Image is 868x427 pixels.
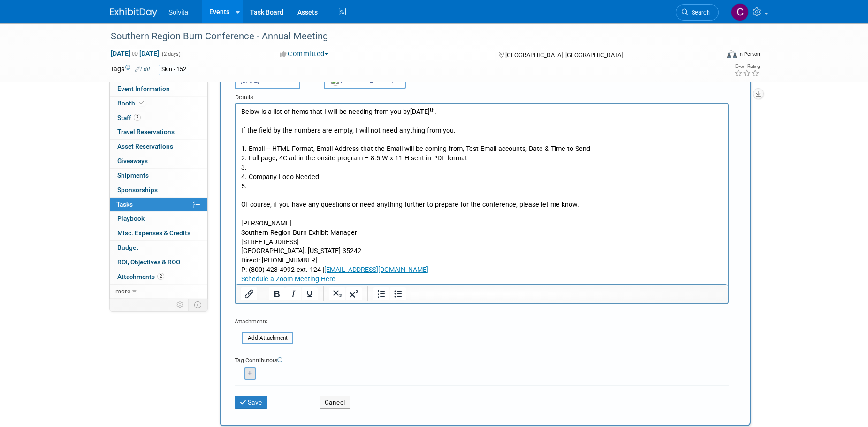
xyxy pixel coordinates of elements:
button: Italic [285,287,301,300]
button: Committed [276,49,332,59]
span: Shipments [117,172,149,179]
td: Tags [110,64,150,75]
button: Numbered list [373,287,389,300]
td: Personalize Event Tab Strip [172,299,189,311]
button: Save [235,396,267,409]
a: Shipments [110,169,207,183]
a: more [110,285,207,299]
td: Toggle Event Tabs [189,299,208,311]
a: Edit [135,66,150,73]
a: Tasks [110,198,207,212]
button: Bullet list [390,287,406,300]
a: Misc. Expenses & Credits [110,226,207,240]
span: Solvita [168,8,188,16]
a: Budget [110,241,207,255]
div: Southern Region Burn Conference - Annual Meeting [107,28,705,45]
a: Sponsorships [110,183,207,197]
span: Staff [117,114,141,121]
div: In-Person [738,51,760,58]
a: Travel Reservations [110,125,207,139]
span: 2 [157,273,164,280]
div: Details [235,89,729,103]
span: Asset Reservations [117,142,173,150]
a: Attachments2 [110,270,207,284]
span: to [130,50,139,57]
img: ExhibitDay [110,8,157,17]
span: (2 days) [161,51,181,57]
span: more [115,287,130,295]
span: Booth [117,99,146,107]
span: Search [688,9,710,16]
button: Underline [302,287,318,300]
span: [GEOGRAPHIC_DATA], [GEOGRAPHIC_DATA] [505,52,623,59]
a: Staff2 [110,111,207,125]
div: Skin - 152 [159,65,189,75]
iframe: Rich Text Area [236,104,728,284]
span: [PERSON_NAME] [330,76,394,84]
span: Budget [117,244,138,251]
button: Superscript [346,287,362,300]
span: Misc. Expenses & Credits [117,229,190,237]
span: 2 [134,114,141,121]
div: Attachments [235,318,293,326]
button: Cancel [320,396,350,409]
div: Event Format [663,49,760,63]
a: Event Information [110,82,207,96]
button: Insert/edit link [241,287,257,300]
div: Tag Contributors [235,355,729,365]
button: Bold [269,287,285,300]
div: Event Rating [734,64,760,69]
img: Cindy Miller [731,3,749,21]
span: Playbook [117,215,145,222]
a: Playbook [110,212,207,226]
span: Sponsorships [117,186,158,194]
span: Travel Reservations [117,128,175,135]
img: Format-Inperson.png [727,50,737,58]
span: [DATE] [DATE] [110,49,160,58]
a: Asset Reservations [110,140,207,154]
span: Tasks [116,201,133,208]
i: Booth reservation complete [139,100,144,105]
span: Event Information [117,85,170,92]
a: Giveaways [110,154,207,168]
a: ROI, Objectives & ROO [110,255,207,270]
span: ROI, Objectives & ROO [117,258,180,266]
span: Giveaways [117,157,148,165]
button: Subscript [329,287,345,300]
a: Search [676,4,719,21]
span: Attachments [117,273,164,280]
a: Booth [110,97,207,111]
